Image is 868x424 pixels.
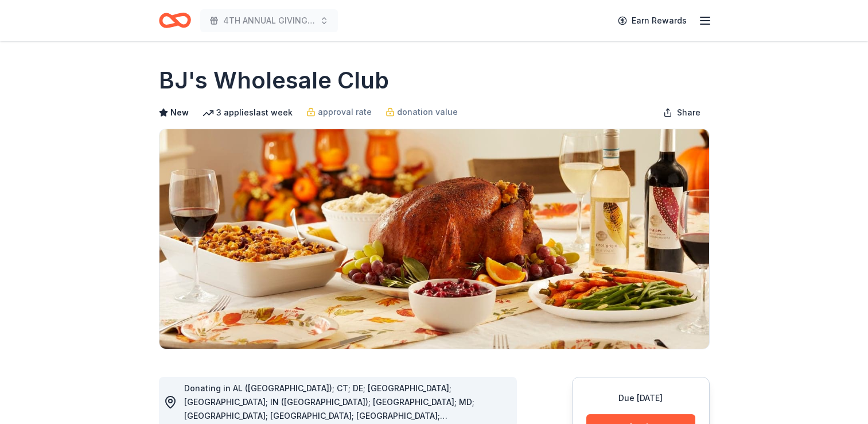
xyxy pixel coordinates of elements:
span: 4TH ANNUAL GIVING THANKS IN THE COMMUNITY OUTREACH [223,14,315,28]
span: Share [677,106,700,120]
div: 3 applies last week [203,106,293,120]
img: Image for BJ's Wholesale Club [159,129,709,349]
span: approval rate [318,105,372,119]
button: 4TH ANNUAL GIVING THANKS IN THE COMMUNITY OUTREACH [200,9,338,32]
a: approval rate [306,105,372,119]
button: Share [654,101,710,124]
span: donation value [397,105,458,119]
a: Earn Rewards [611,10,694,31]
a: donation value [386,105,458,119]
span: New [170,106,189,120]
div: Due [DATE] [586,391,695,405]
a: Home [159,7,191,34]
h1: BJ's Wholesale Club [159,64,389,97]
